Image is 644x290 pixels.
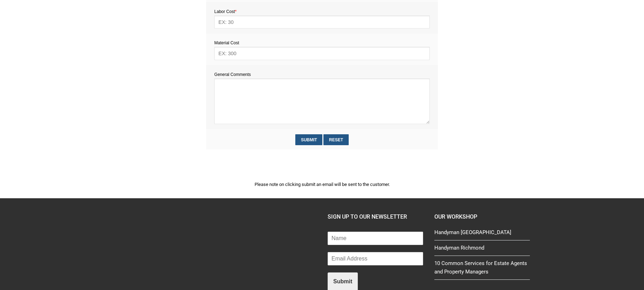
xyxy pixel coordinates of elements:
input: Submit [295,134,322,145]
a: Handyman Richmond [434,244,530,256]
input: Name [328,232,423,245]
input: EX: 300 [214,47,429,60]
span: Labor Cost [214,9,236,14]
a: 10 Common Services for Estate Agents and Property Managers [434,259,530,280]
input: Email Address [328,252,423,265]
h4: SIGN UP TO OUR NEWSLETTER [328,212,423,221]
span: General Comments [214,72,251,77]
input: EX: 30 [214,15,429,28]
a: Handyman [GEOGRAPHIC_DATA] [434,228,530,240]
span: Material Cost [214,40,239,45]
input: Reset [323,134,348,145]
h4: Our Workshop [434,212,530,221]
p: Please note on clicking submit an email will be sent to the customer. [206,181,438,188]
